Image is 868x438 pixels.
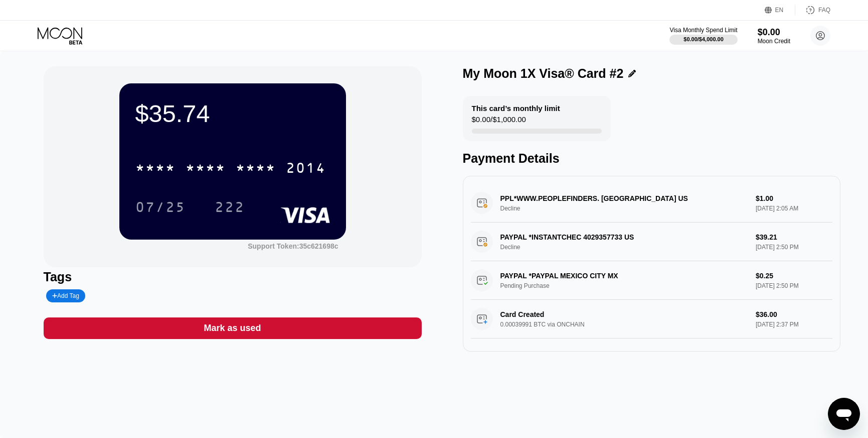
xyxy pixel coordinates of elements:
[44,270,422,284] div: Tags
[215,200,245,216] div: 222
[463,66,624,81] div: My Moon 1X Visa® Card #2
[683,36,724,42] div: $0.00 / $4,000.00
[463,151,841,166] div: Payment Details
[207,194,252,220] div: 222
[46,289,85,302] div: Add Tag
[765,5,795,15] div: EN
[818,7,830,14] div: FAQ
[286,161,326,177] div: 2014
[795,5,830,15] div: FAQ
[472,115,526,129] div: $0.00 / $1,000.00
[128,194,193,220] div: 07/25
[52,292,79,299] div: Add Tag
[135,200,186,216] div: 07/25
[758,27,790,38] div: $0.00
[758,38,790,45] div: Moon Credit
[472,104,560,113] div: This card’s monthly limit
[44,317,422,339] div: Mark as used
[828,398,860,430] iframe: Button to launch messaging window
[135,99,330,128] div: $35.74
[248,242,338,250] div: Support Token: 35c621698c
[775,7,784,14] div: EN
[204,322,261,334] div: Mark as used
[758,27,790,45] div: $0.00Moon Credit
[669,27,737,34] div: Visa Monthly Spend Limit
[669,27,737,45] div: Visa Monthly Spend Limit$0.00/$4,000.00
[248,242,338,250] div: Support Token:35c621698c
